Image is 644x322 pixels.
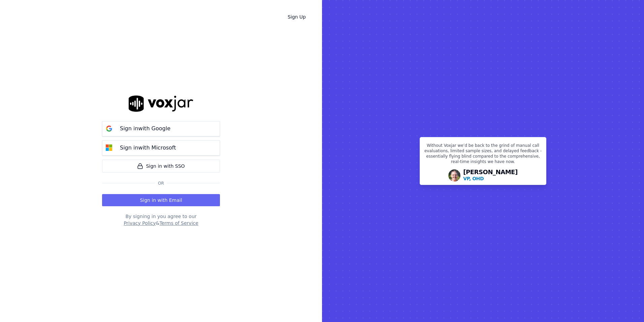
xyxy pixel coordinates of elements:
img: google Sign in button [102,122,116,135]
button: Privacy Policy [124,220,156,226]
img: microsoft Sign in button [102,141,116,155]
p: VP, OHD [463,175,484,182]
img: Avatar [448,169,460,182]
p: Sign in with Microsoft [120,144,176,152]
p: Without Voxjar we’d be back to the grind of manual call evaluations, limited sample sizes, and de... [424,143,542,167]
div: [PERSON_NAME] [463,169,518,182]
button: Sign in with Email [102,194,220,206]
button: Sign inwith Microsoft [102,140,220,156]
a: Sign Up [282,11,311,23]
button: Sign inwith Google [102,121,220,136]
img: logo [129,96,193,111]
p: Sign in with Google [120,125,170,133]
a: Sign in with SSO [102,160,220,172]
span: Or [155,181,167,186]
button: Terms of Service [159,220,198,226]
div: By signing in you agree to our & [102,213,220,226]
